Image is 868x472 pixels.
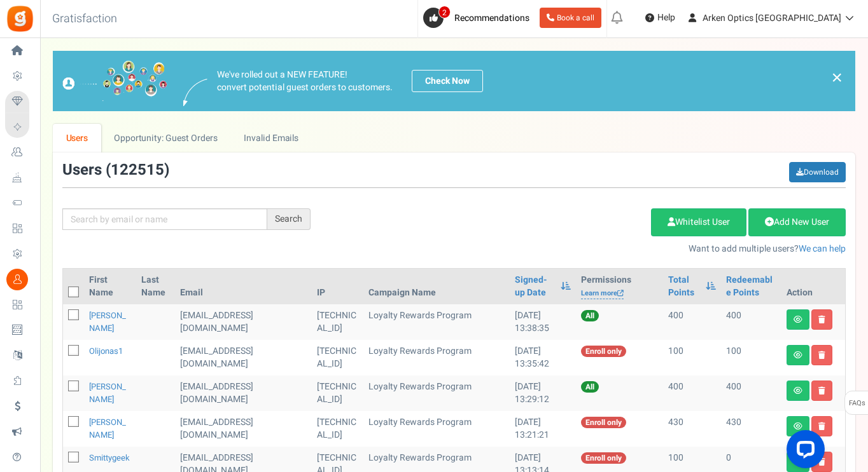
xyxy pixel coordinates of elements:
[794,387,802,394] i: View details
[175,411,312,447] td: General
[62,60,167,102] img: images
[363,340,510,375] td: Loyalty Rewards Program
[363,269,510,304] th: Campaign Name
[438,6,451,18] span: 2
[231,124,312,152] a: Invalid Emails
[89,345,123,357] a: olijonas1
[89,452,130,464] a: smittygeek
[721,304,781,340] td: 400
[175,304,312,340] td: [EMAIL_ADDRESS][DOMAIN_NAME]
[794,422,802,430] i: View details
[789,162,846,182] a: Download
[721,411,781,447] td: 430
[721,340,781,375] td: 100
[363,304,510,340] td: Loyalty Rewards Program
[363,411,510,447] td: Loyalty Rewards Program
[510,340,576,375] td: [DATE] 13:35:42
[510,411,576,447] td: [DATE] 13:21:21
[53,124,101,152] a: Users
[721,375,781,411] td: 400
[799,242,846,255] a: We can help
[89,416,126,441] a: [PERSON_NAME]
[581,381,599,393] span: All
[726,274,776,299] a: Redeemable Points
[510,304,576,340] td: [DATE] 13:38:35
[818,351,825,359] i: Delete user
[312,269,363,304] th: IP
[581,288,624,299] a: Learn more
[794,351,802,359] i: View details
[312,411,363,447] td: [TECHNICAL_ID]
[62,162,169,179] h3: Users ( )
[663,375,721,411] td: 400
[794,316,802,323] i: View details
[663,304,721,340] td: 400
[581,310,599,321] span: All
[330,243,846,255] p: Want to add multiple users?
[6,4,34,33] img: Gratisfaction
[454,11,529,25] span: Recommendations
[663,411,721,447] td: 430
[89,381,126,405] a: [PERSON_NAME]
[576,269,663,304] th: Permissions
[412,70,483,92] a: Check Now
[423,8,535,28] a: 2 Recommendations
[89,309,126,334] a: [PERSON_NAME]
[540,8,601,28] a: Book a call
[651,208,746,236] a: Whitelist User
[818,316,825,323] i: Delete user
[510,375,576,411] td: [DATE] 13:29:12
[748,208,846,236] a: Add New User
[515,274,554,299] a: Signed-up Date
[668,274,699,299] a: Total Points
[831,70,843,85] a: ×
[136,269,176,304] th: Last Name
[781,269,845,304] th: Action
[654,11,675,24] span: Help
[640,8,680,28] a: Help
[62,208,267,230] input: Search by email or name
[175,375,312,411] td: [EMAIL_ADDRESS][DOMAIN_NAME]
[703,11,841,25] span: Arken Optics [GEOGRAPHIC_DATA]
[581,452,626,464] span: Enroll only
[312,375,363,411] td: [TECHNICAL_ID]
[101,124,230,152] a: Opportunity: Guest Orders
[581,346,626,357] span: Enroll only
[363,375,510,411] td: Loyalty Rewards Program
[38,6,131,32] h3: Gratisfaction
[818,387,825,394] i: Delete user
[175,340,312,375] td: General
[175,269,312,304] th: Email
[312,340,363,375] td: [TECHNICAL_ID]
[217,69,393,94] p: We've rolled out a NEW FEATURE! convert potential guest orders to customers.
[84,269,136,304] th: First Name
[312,304,363,340] td: [TECHNICAL_ID]
[183,79,207,106] img: images
[818,422,825,430] i: Delete user
[663,340,721,375] td: 100
[111,159,164,181] span: 122515
[848,391,865,415] span: FAQs
[581,417,626,428] span: Enroll only
[267,208,311,230] div: Search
